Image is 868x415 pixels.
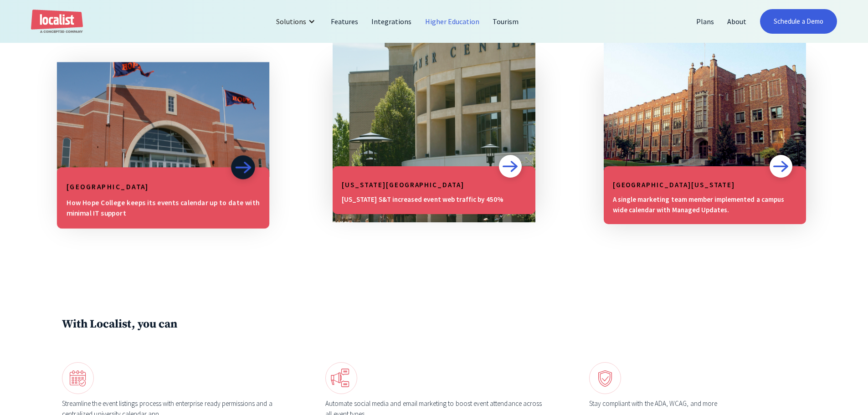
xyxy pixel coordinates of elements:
[365,10,418,32] a: Integrations
[67,197,260,218] div: How Hope College keeps its events calendar up to date with minimal IT support
[276,16,306,27] div: Solutions
[324,10,365,32] a: Features
[62,317,806,331] div: With Localist, you can
[721,10,753,32] a: About
[269,10,324,32] div: Solutions
[31,10,83,34] a: home
[419,10,487,32] a: Higher Education
[342,180,526,190] h5: [US_STATE][GEOGRAPHIC_DATA]
[604,66,806,225] a: [GEOGRAPHIC_DATA][US_STATE]A single marketing team member implemented a campus wide calendar with...
[613,180,797,190] h5: [GEOGRAPHIC_DATA][US_STATE]
[589,399,806,409] div: Stay compliant with the ADA, WCAG, and more
[342,195,526,205] div: [US_STATE] S&T increased event web traffic by 450%
[333,66,535,214] a: [US_STATE][GEOGRAPHIC_DATA][US_STATE] S&T increased event web traffic by 450%
[613,195,797,215] div: A single marketing team member implemented a campus wide calendar with Managed Updates.
[486,10,525,32] a: Tourism
[57,62,269,228] a: [GEOGRAPHIC_DATA]How Hope College keeps its events calendar up to date with minimal IT support
[690,10,721,32] a: Plans
[67,181,260,192] h5: [GEOGRAPHIC_DATA]
[760,9,837,34] a: Schedule a Demo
